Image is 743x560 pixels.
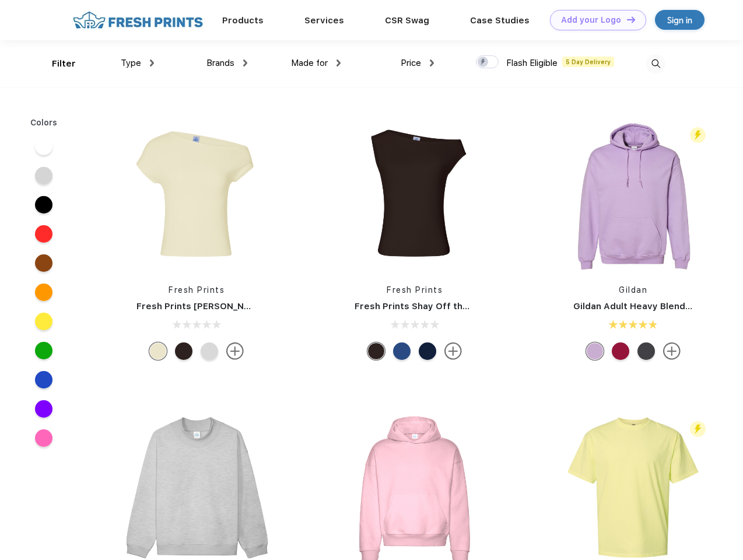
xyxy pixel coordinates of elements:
[169,285,225,295] a: Fresh Prints
[430,60,434,66] img: dropdown.png
[385,15,429,26] a: CSR Swag
[291,58,328,68] span: Made for
[655,10,705,30] a: Sign in
[52,57,76,71] div: Filter
[136,301,363,311] a: Fresh Prints [PERSON_NAME] Off the Shoulder Top
[444,342,462,360] img: more.svg
[222,15,264,26] a: Products
[663,342,681,360] img: more.svg
[562,57,614,67] span: 5 Day Delivery
[367,342,385,360] div: Brown
[337,60,341,66] img: dropdown.png
[619,285,647,295] a: Gildan
[561,15,621,25] div: Add your Logo
[22,117,66,129] div: Colors
[690,421,706,437] img: flash_active_toggle.svg
[119,117,274,272] img: func=resize&h=266
[121,58,141,68] span: Type
[393,342,411,360] div: True Blue
[243,60,247,66] img: dropdown.png
[206,58,234,68] span: Brands
[175,342,192,360] div: Brown
[667,13,692,27] div: Sign in
[419,342,436,360] div: Navy
[401,58,421,68] span: Price
[637,342,655,360] div: Graphite Heather
[556,117,711,272] img: func=resize&h=266
[69,10,206,30] img: fo%20logo%202.webp
[387,285,443,295] a: Fresh Prints
[201,342,218,360] div: Ash Grey
[226,342,244,360] img: more.svg
[627,16,635,23] img: DT
[355,301,534,311] a: Fresh Prints Shay Off the Shoulder Tank
[646,54,665,73] img: desktop_search.svg
[506,58,558,68] span: Flash Eligible
[149,342,167,360] div: Yellow
[612,342,629,360] div: Antiq Cherry Red
[586,342,604,360] div: Orchid
[690,127,706,143] img: flash_active_toggle.svg
[337,117,492,272] img: func=resize&h=266
[150,60,154,66] img: dropdown.png
[304,15,344,26] a: Services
